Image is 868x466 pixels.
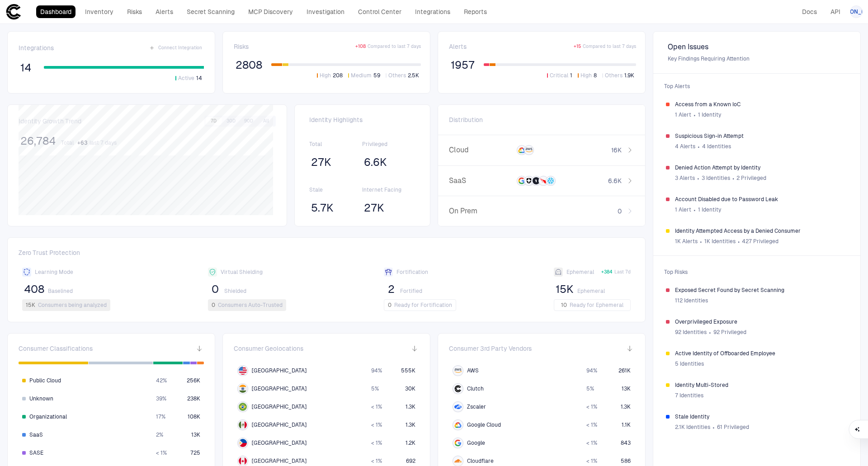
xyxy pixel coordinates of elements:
span: 1K Alerts [675,238,698,245]
span: 1 [570,72,572,79]
span: [GEOGRAPHIC_DATA] [252,439,307,447]
span: 0 [388,301,392,309]
span: Alerts [449,42,467,51]
span: Ephemeral [566,268,594,276]
button: 90D [241,117,257,125]
button: 1957 [449,58,476,72]
span: 2 Privileged [736,174,766,182]
span: 61 Privileged [717,424,749,431]
span: 843 [621,439,631,447]
button: 0 [208,282,222,297]
a: Inventory [81,5,118,18]
span: < 1 % [371,421,382,428]
button: 6.6K [362,155,389,169]
span: 42 % [156,377,167,384]
span: ∙ [708,325,712,339]
span: 59 [373,72,380,79]
a: Risks [123,5,146,18]
button: Medium59 [346,71,382,80]
button: 27K [362,201,386,215]
span: Identity Growth Trend [19,117,81,125]
span: SaaS [449,176,510,185]
a: Docs [798,5,821,18]
span: 1.3K [621,403,631,410]
img: PH [239,439,247,447]
span: 2 [388,282,395,296]
div: Google [454,439,462,447]
button: 14 [19,61,33,75]
span: 1 Alert [675,206,691,213]
span: ∙ [737,235,741,248]
span: 1.3K [406,421,415,428]
span: Ready for Fortification [394,301,452,309]
span: Consumer Geolocations [234,344,303,353]
span: 13K [622,385,631,392]
span: 10 [561,301,567,309]
span: 15K [556,282,574,296]
span: 39 % [156,395,166,402]
button: 7D [206,117,222,125]
span: 4 Alerts [675,143,695,150]
span: Total [61,139,74,146]
span: Last 7d [614,269,631,275]
span: Compared to last 7 days [368,43,421,50]
span: < 1 % [371,439,382,447]
span: 586 [621,457,631,465]
a: Investigation [302,5,349,18]
a: Dashboard [36,5,75,18]
span: last 7 days [90,139,117,146]
span: Exposed Secret Found by Secret Scanning [675,287,848,294]
span: < 1 % [586,439,597,447]
span: Zero Trust Protection [19,249,634,260]
span: < 1 % [586,403,597,410]
span: 1.2K [406,439,415,447]
span: Top Risks [659,263,855,281]
span: 725 [190,449,200,457]
span: Clutch [467,385,484,392]
span: Internet Facing [362,186,415,193]
span: 92 Identities [675,329,707,336]
span: Fortified [400,287,422,295]
span: 1.1K [622,421,631,428]
span: 4 Identities [702,143,731,150]
span: ∙ [712,420,715,434]
span: + 15 [574,43,581,50]
span: Zscaler [467,403,486,410]
span: 27K [311,155,331,169]
span: Distribution [449,116,483,124]
a: MCP Discovery [244,5,297,18]
span: SASE [29,449,43,457]
span: Key Findings Requiring Attention [668,55,846,62]
span: 0 [618,207,622,215]
span: Consumer Classifications [19,344,93,353]
a: Integrations [411,5,454,18]
button: Connect Integration [147,42,204,53]
span: < 1 % [371,403,382,410]
span: 112 Identities [675,297,708,304]
span: 555K [401,367,415,374]
img: MX [239,421,247,429]
a: Reports [460,5,491,18]
span: 1 Identity [698,111,721,118]
button: 26,784 [19,134,57,148]
span: Identity Attempted Access by a Denied Consumer [675,227,848,235]
span: Baselined [48,287,73,295]
span: 1K Identities [704,238,736,245]
span: 5.7K [311,201,334,215]
span: 427 Privileged [742,238,778,245]
span: Compared to last 7 days [583,43,636,50]
span: 0 [212,282,219,296]
span: Identity Multi-Stored [675,381,848,389]
span: Cloud [449,146,510,155]
span: 238K [187,395,200,402]
span: 30K [405,385,415,392]
span: 92 Privileged [713,329,746,336]
button: 10Ready for Ephemeral [554,299,631,311]
span: 256K [187,377,200,384]
div: Clutch [454,385,462,392]
span: 692 [406,457,415,465]
span: Fortification [396,268,428,276]
span: 261K [618,367,631,374]
button: 30D [223,117,239,125]
span: 6.6K [608,177,622,185]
